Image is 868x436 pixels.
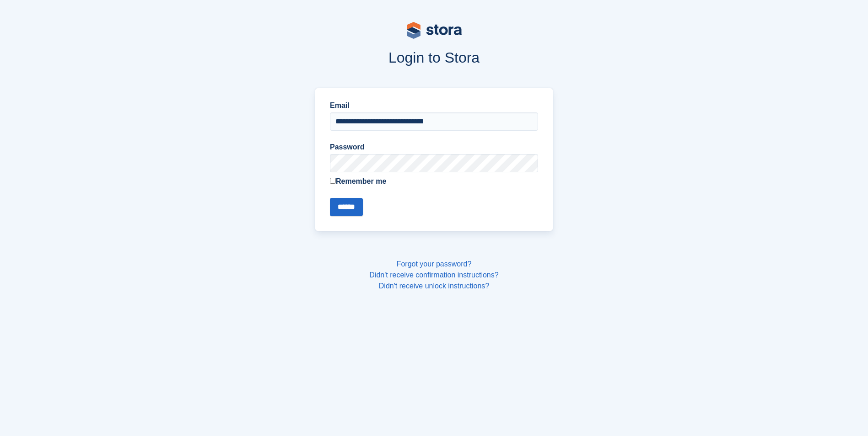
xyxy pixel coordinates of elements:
label: Password [330,142,538,153]
img: stora-logo-53a41332b3708ae10de48c4981b4e9114cc0af31d8433b30ea865607fb682f29.svg [407,22,462,39]
a: Didn't receive unlock instructions? [379,282,489,290]
a: Forgot your password? [397,260,472,268]
input: Remember me [330,178,336,184]
h1: Login to Stora [140,49,728,66]
label: Remember me [330,176,538,187]
a: Didn't receive confirmation instructions? [369,271,498,279]
label: Email [330,100,538,111]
